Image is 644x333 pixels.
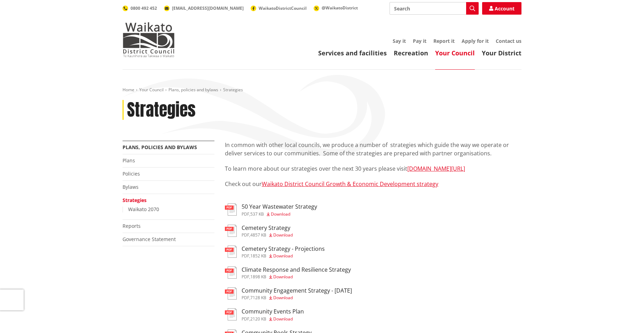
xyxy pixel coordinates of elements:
div: , [242,212,317,216]
span: Download [273,316,293,322]
span: pdf [242,274,249,280]
span: 7128 KB [250,295,266,301]
a: @WaikatoDistrict [314,5,358,11]
span: 0800 492 452 [131,5,157,11]
a: Cemetery Strategy pdf,4857 KB Download [225,225,293,237]
span: [EMAIL_ADDRESS][DOMAIN_NAME] [172,5,244,11]
span: 537 KB [250,211,264,217]
a: Cemetery Strategy - Projections pdf,1852 KB Download [225,246,325,258]
a: Your District [482,49,521,57]
span: Download [273,232,293,238]
span: pdf [242,211,249,217]
a: Your Council [139,87,164,93]
a: [EMAIL_ADDRESS][DOMAIN_NAME] [164,5,244,11]
a: Plans, policies and bylaws [168,87,218,93]
h3: Cemetery Strategy [242,225,293,231]
a: 50 Year Wastewater Strategy pdf,537 KB Download [225,203,317,216]
span: Download [273,274,293,280]
a: Climate Response and Resilience Strategy pdf,1898 KB Download [225,266,351,279]
span: pdf [242,253,249,259]
a: Say it [393,38,406,44]
a: Strategies [123,197,147,203]
a: Plans, policies and bylaws [123,144,197,150]
a: Policies [123,170,140,177]
h3: Community Events Plan [242,308,304,315]
span: Strategies [223,87,243,93]
div: , [242,296,352,300]
span: 1898 KB [250,274,266,280]
span: pdf [242,316,249,322]
h3: Climate Response and Resilience Strategy [242,266,351,273]
a: Your Council [435,49,475,57]
img: document-pdf.svg [225,203,237,216]
span: Download [273,253,293,259]
div: , [242,317,304,321]
a: Contact us [496,38,521,44]
a: Community Events Plan pdf,2120 KB Download [225,308,304,321]
a: Waikato District Council Growth & Economic Development strategy [262,180,438,188]
nav: breadcrumb [123,87,521,93]
p: To learn more about our strategies over the next 30 years please visit [225,164,521,173]
span: Download [273,295,293,301]
a: Account [482,2,521,15]
img: document-pdf.svg [225,225,237,237]
div: Check out our [225,141,521,196]
span: 1852 KB [250,253,266,259]
h3: 50 Year Wastewater Strategy [242,203,317,210]
a: Services and facilities [318,49,387,57]
img: document-pdf.svg [225,287,237,300]
a: [DOMAIN_NAME][URL] [407,165,465,172]
a: Governance Statement [123,236,176,242]
h1: Strategies [127,100,196,120]
img: document-pdf.svg [225,246,237,258]
img: Waikato District Council - Te Kaunihera aa Takiwaa o Waikato [123,22,175,57]
div: , [242,254,325,258]
img: document-pdf.svg [225,266,237,279]
span: 2120 KB [250,316,266,322]
a: Report it [433,38,455,44]
span: Download [271,211,290,217]
div: , [242,233,293,237]
a: Waikato 2070 [128,206,159,212]
a: Plans [123,157,135,164]
a: Recreation [394,49,428,57]
a: Community Engagement Strategy - [DATE] pdf,7128 KB Download [225,287,352,300]
p: In common with other local councils, we produce a number of strategies which guide the way we ope... [225,141,521,157]
div: , [242,275,351,279]
span: 4857 KB [250,232,266,238]
span: WaikatoDistrictCouncil [259,5,307,11]
h3: Community Engagement Strategy - [DATE] [242,287,352,294]
span: pdf [242,295,249,301]
span: @WaikatoDistrict [322,5,358,11]
span: pdf [242,232,249,238]
a: Reports [123,223,141,229]
input: Search input [390,2,479,15]
a: WaikatoDistrictCouncil [251,5,307,11]
img: document-pdf.svg [225,308,237,320]
a: Home [123,87,134,93]
h3: Cemetery Strategy - Projections [242,246,325,252]
a: Apply for it [462,38,489,44]
a: 0800 492 452 [123,5,157,11]
a: Bylaws [123,184,139,190]
a: Pay it [413,38,426,44]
